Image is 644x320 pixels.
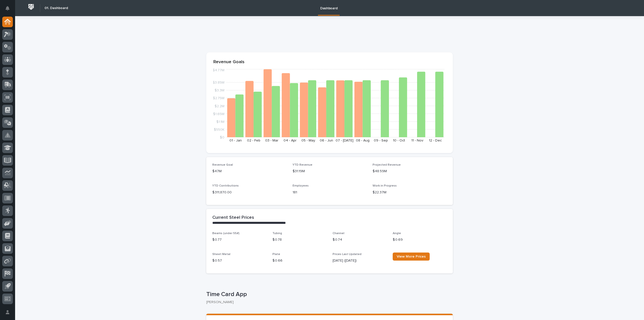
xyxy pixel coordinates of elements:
span: YTD Revenue [293,163,312,166]
p: $ 0.57 [212,258,266,263]
p: $ 0.69 [393,237,447,242]
text: 10 - Oct [393,139,405,142]
text: 04 - Apr [284,139,297,142]
text: 03 - Mar [265,139,278,142]
text: 06 - Jun [320,139,333,142]
span: Revenue Goal [212,163,233,166]
a: View More Prices [393,253,430,261]
tspan: $2.75M [213,96,224,100]
tspan: $2.2M [215,104,224,108]
p: $48.59M [373,169,447,174]
tspan: $1.65M [213,112,224,116]
tspan: $550K [214,128,224,131]
span: View More Prices [397,255,426,258]
span: Angle [393,232,401,235]
h2: 01. Dashboard [45,6,68,10]
tspan: $0 [220,136,224,139]
h2: Current Steel Prices [212,215,254,221]
p: 181 [293,190,367,195]
span: Plate [272,253,280,256]
span: Employees [293,184,309,187]
p: $47M [212,169,287,174]
text: 02 - Feb [247,139,260,142]
p: $31.19M [293,169,367,174]
p: $ 0.78 [272,237,327,242]
tspan: $3.3M [215,89,224,92]
text: 01 - Jan [229,139,242,142]
p: Time Card App [206,291,451,298]
text: 09 - Sep [374,139,388,142]
span: Channel [333,232,344,235]
text: 08 - Aug [356,139,370,142]
span: Projected Revenue [373,163,401,166]
img: Workspace Logo [26,2,36,12]
span: YTD Contributions [212,184,239,187]
p: Revenue Goals [213,59,446,65]
text: 11 - Nov [411,139,423,142]
span: Beams (under 55#) [212,232,239,235]
text: 12 - Dec [429,139,442,142]
div: Notifications [6,6,13,14]
text: 07 - [DATE] [336,139,353,142]
p: [PERSON_NAME] [206,300,449,304]
span: Prices Last Updated [333,253,361,256]
p: $ 0.66 [272,258,327,263]
text: 05 - May [301,139,315,142]
span: Work in Progress [373,184,397,187]
button: Notifications [2,3,13,14]
p: $ 0.74 [333,237,387,242]
tspan: $4.77M [213,68,224,72]
tspan: $3.85M [213,81,224,84]
p: $ 0.77 [212,237,266,242]
p: [DATE] ([DATE]) [333,258,387,263]
p: $ 311,870.00 [212,190,287,195]
tspan: $1.1M [216,120,224,123]
span: Tubing [272,232,282,235]
span: Sheet Metal [212,253,230,256]
p: $22.37M [373,190,447,195]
